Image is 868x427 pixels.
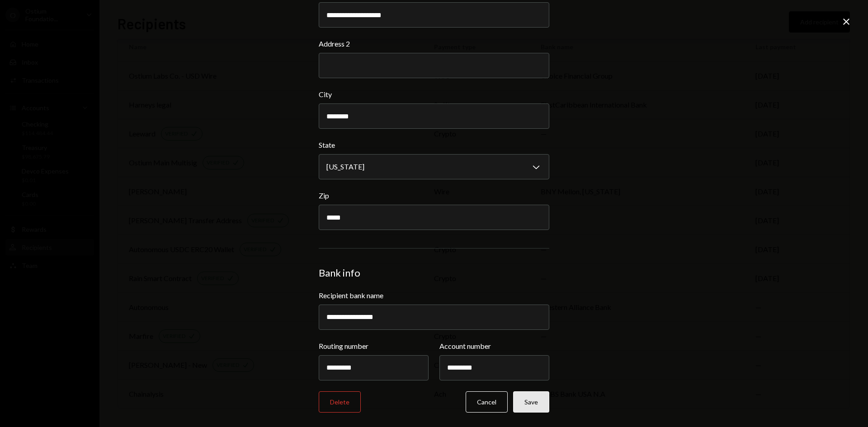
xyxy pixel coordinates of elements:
label: Address 2 [319,38,549,49]
button: State [319,154,549,179]
label: Recipient bank name [319,290,549,301]
label: Routing number [319,341,429,352]
label: Account number [439,341,549,352]
button: Delete [319,391,361,413]
label: City [319,89,549,100]
div: Bank info [319,267,549,279]
button: Cancel [466,391,508,413]
button: Save [513,391,549,413]
label: State [319,140,549,150]
label: Zip [319,190,549,201]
